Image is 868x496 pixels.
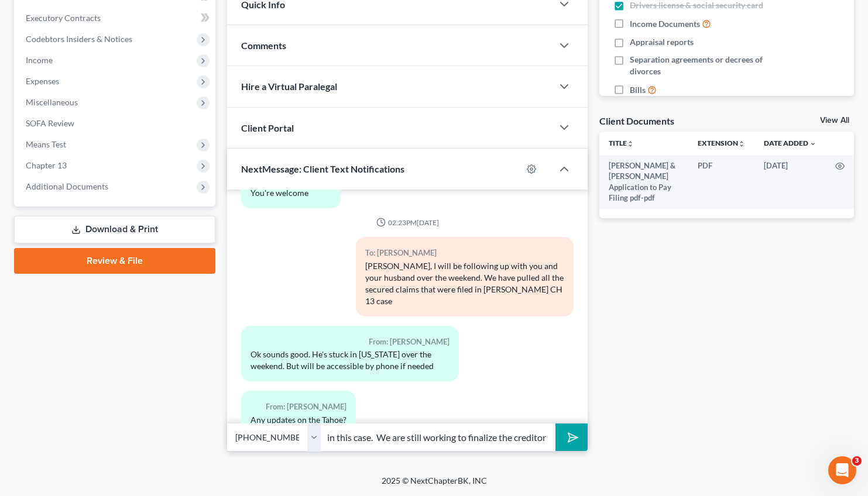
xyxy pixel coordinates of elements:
[251,414,346,426] div: Any updates on the Tahoe?
[26,76,59,86] span: Expenses
[809,140,816,147] i: expand_more
[101,475,768,496] div: 2025 © NextChapterBK, INC
[241,163,404,174] span: NextMessage: Client Text Notifications
[251,349,450,372] div: Ok sounds good. He's stuck in [US_STATE] over the weekend. But will be accessible by phone if needed
[251,335,450,349] div: From: [PERSON_NAME]
[26,97,78,107] span: Miscellaneous
[754,155,826,209] td: [DATE]
[820,116,849,125] a: View All
[26,13,101,23] span: Executory Contracts
[26,160,67,170] span: Chapter 13
[241,40,286,51] span: Comments
[26,118,74,128] span: SOFA Review
[241,122,294,133] span: Client Portal
[26,34,132,44] span: Codebtors Insiders & Notices
[26,181,108,191] span: Additional Documents
[630,36,694,48] span: Appraisal reports
[14,248,215,274] a: Review & File
[630,54,780,77] span: Separation agreements or decrees of divorces
[321,423,555,452] input: Say something...
[599,115,674,127] div: Client Documents
[627,140,634,147] i: unfold_more
[738,140,745,147] i: unfold_more
[630,18,700,30] span: Income Documents
[852,456,862,466] span: 3
[26,139,66,149] span: Means Test
[16,113,215,134] a: SOFA Review
[14,216,215,243] a: Download & Print
[365,260,564,307] div: [PERSON_NAME], I will be following up with you and your husband over the weekend. We have pulled ...
[609,139,634,147] a: Titleunfold_more
[630,84,646,96] span: Bills
[241,218,574,228] div: 02:23PM[DATE]
[251,400,346,414] div: From: [PERSON_NAME]
[698,139,745,147] a: Extensionunfold_more
[16,8,215,29] a: Executory Contracts
[251,187,331,199] div: You're welcome
[26,55,53,65] span: Income
[764,139,816,147] a: Date Added expand_more
[828,456,856,484] iframe: Intercom live chat
[688,155,754,209] td: PDF
[599,155,688,209] td: [PERSON_NAME] & [PERSON_NAME] Application to Pay Filing pdf-pdf
[365,246,564,260] div: To: [PERSON_NAME]
[241,81,337,92] span: Hire a Virtual Paralegal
